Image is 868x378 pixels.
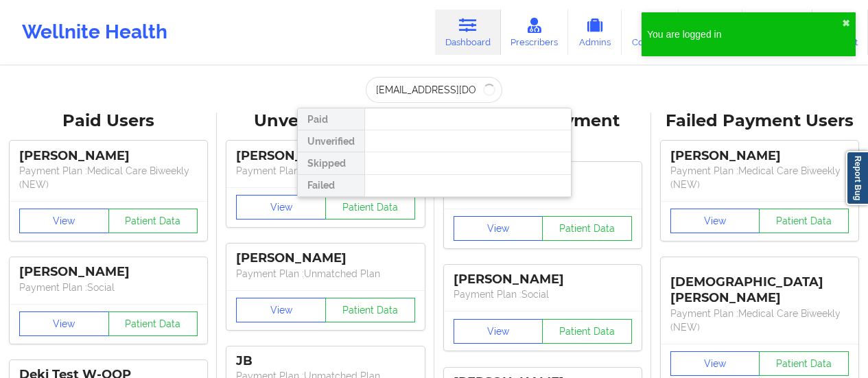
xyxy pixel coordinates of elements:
[661,110,858,132] div: Failed Payment Users
[454,287,632,301] p: Payment Plan : Social
[325,195,415,220] button: Patient Data
[10,110,207,132] div: Paid Users
[236,164,414,178] p: Payment Plan : Unmatched Plan
[842,18,850,29] button: close
[542,216,632,241] button: Patient Data
[670,264,849,306] div: [DEMOGRAPHIC_DATA][PERSON_NAME]
[670,307,849,334] p: Payment Plan : Medical Care Biweekly (NEW)
[236,148,414,164] div: [PERSON_NAME]
[19,281,198,294] p: Payment Plan : Social
[19,164,198,191] p: Payment Plan : Medical Care Biweekly (NEW)
[759,209,849,233] button: Patient Data
[298,152,364,174] div: Skipped
[108,311,198,336] button: Patient Data
[846,151,868,205] a: Report Bug
[298,108,364,130] div: Paid
[670,351,760,376] button: View
[108,209,198,233] button: Patient Data
[19,264,198,280] div: [PERSON_NAME]
[454,272,632,287] div: [PERSON_NAME]
[19,311,109,336] button: View
[670,148,849,164] div: [PERSON_NAME]
[568,10,622,55] a: Admins
[325,298,415,322] button: Patient Data
[759,351,849,376] button: Patient Data
[435,10,501,55] a: Dashboard
[670,209,760,233] button: View
[19,209,109,233] button: View
[454,319,543,344] button: View
[226,110,424,132] div: Unverified Users
[647,27,842,41] div: You are logged in
[454,216,543,241] button: View
[298,130,364,152] div: Unverified
[622,10,679,55] a: Coaches
[236,267,414,281] p: Payment Plan : Unmatched Plan
[236,250,414,266] div: [PERSON_NAME]
[236,195,326,220] button: View
[501,10,569,55] a: Prescribers
[236,353,414,369] div: JB
[298,175,364,197] div: Failed
[670,164,849,191] p: Payment Plan : Medical Care Biweekly (NEW)
[19,148,198,164] div: [PERSON_NAME]
[542,319,632,344] button: Patient Data
[236,298,326,322] button: View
